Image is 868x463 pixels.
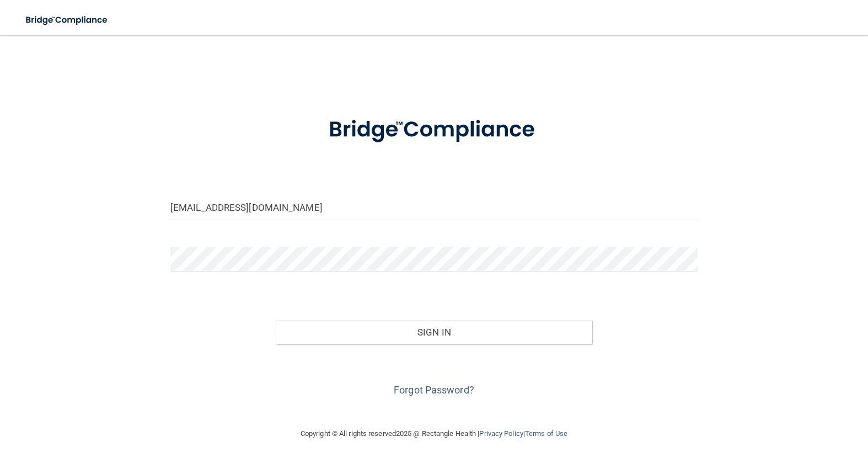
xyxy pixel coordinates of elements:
a: Forgot Password? [394,384,474,396]
div: Copyright © All rights reserved 2025 @ Rectangle Health | | [233,416,635,451]
a: Terms of Use [525,429,567,438]
input: Email [170,195,698,220]
img: bridge_compliance_login_screen.278c3ca4.svg [17,9,118,31]
a: Privacy Policy [479,429,523,438]
button: Sign In [276,320,592,344]
img: bridge_compliance_login_screen.278c3ca4.svg [306,102,561,158]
